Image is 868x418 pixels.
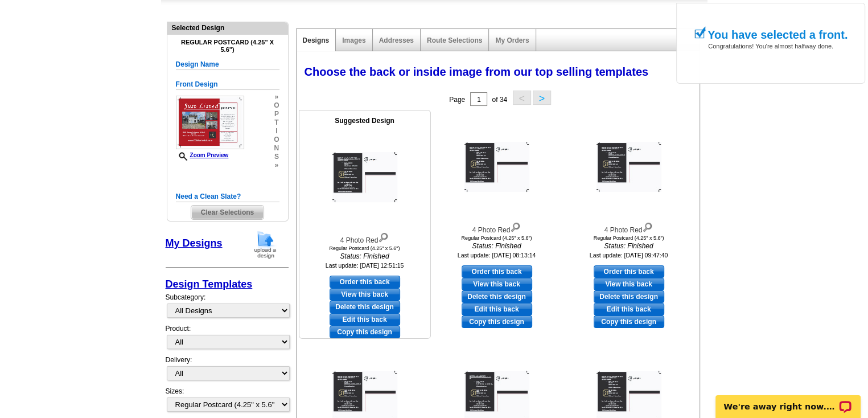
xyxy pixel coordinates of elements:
a: Design Templates [166,278,253,290]
button: < [513,91,531,105]
a: use this design [330,276,400,288]
span: o [274,101,279,110]
h5: Need a Clean Slate? [176,191,279,202]
span: o [274,136,279,144]
a: edit this design [330,313,400,326]
small: Last update: [DATE] 09:47:40 [590,252,668,259]
span: Page [449,96,465,104]
i: Status: Finished [434,241,560,251]
a: Delete this design [330,301,400,313]
i: Status: Finished [566,241,692,251]
div: Regular Postcard (4.25" x 5.6") [566,235,692,241]
span: » [274,161,279,170]
a: Route Selections [427,36,482,44]
img: view design details [378,230,389,243]
h4: Regular Postcard (4.25" x 5.6") [176,39,279,54]
img: 4 Photo Red [464,142,529,192]
a: edit this design [462,303,532,315]
div: Regular Postcard (4.25" x 5.6") [434,235,560,241]
div: 4 Photo Red [566,220,692,235]
span: p [274,110,279,118]
a: My Designs [166,237,223,249]
img: check_mark.png [694,26,706,39]
img: 4 Photo Red [597,142,661,192]
a: Designs [303,36,330,44]
img: upload-design [250,230,280,259]
a: Addresses [379,36,414,44]
span: Congratulations! You're almost halfway done. [708,31,833,50]
div: 4 Photo Red [434,220,560,235]
a: Delete this design [594,290,664,303]
button: > [533,91,551,105]
span: n [274,144,279,153]
div: Selected Design [167,22,288,33]
img: view design details [510,220,521,232]
span: Choose the back or inside image from our top selling templates [305,65,649,78]
div: Delivery: [166,355,289,386]
img: small-thumb.jpg [176,96,244,149]
a: Copy this design [330,326,400,338]
span: t [274,118,279,127]
span: i [274,127,279,136]
a: View this back [330,288,400,301]
div: 4 Photo Red [302,230,427,245]
small: Last update: [DATE] 12:51:15 [326,262,404,269]
a: edit this design [594,303,664,315]
a: Images [342,36,365,44]
a: Copy this design [462,315,532,328]
img: view design details [642,220,653,232]
div: Regular Postcard (4.25" x 5.6") [302,245,427,251]
span: » [274,93,279,101]
img: 4 Photo Red [332,152,397,202]
a: use this design [594,265,664,278]
a: Copy this design [594,315,664,328]
span: s [274,153,279,161]
a: My Orders [495,36,529,44]
span: of 34 [492,96,507,104]
h5: Design Name [176,59,279,70]
i: Status: Finished [302,251,427,261]
a: use this design [462,265,532,278]
div: Sizes: [166,386,289,417]
h5: Front Design [176,79,279,90]
b: Suggested Design [335,117,394,125]
div: Subcategory: [166,292,289,323]
h1: You have selected a front. [707,28,848,41]
a: Zoom Preview [176,152,229,158]
a: Delete this design [462,290,532,303]
a: View this back [462,278,532,290]
span: Clear Selections [191,206,264,219]
iframe: LiveChat chat widget [708,382,868,418]
div: Product: [166,323,289,355]
a: View this back [594,278,664,290]
small: Last update: [DATE] 08:13:14 [458,252,536,259]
